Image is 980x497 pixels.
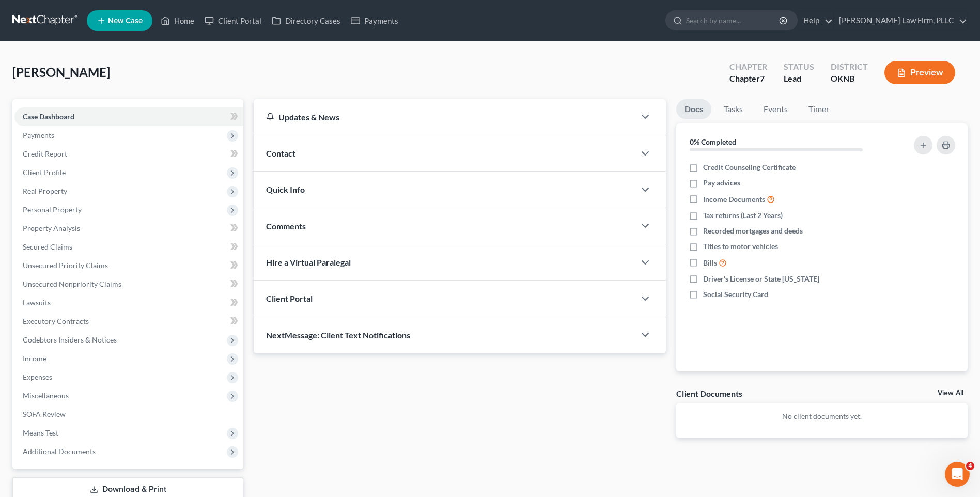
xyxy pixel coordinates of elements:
[715,99,751,119] a: Tasks
[884,61,955,84] button: Preview
[755,99,796,119] a: Events
[14,293,243,312] a: Lawsuits
[703,258,717,268] span: Bills
[703,226,803,236] span: Recorded mortgages and deeds
[23,391,69,400] span: Miscellaneous
[266,148,295,158] span: Contact
[23,372,52,381] span: Expenses
[703,178,740,188] span: Pay advices
[938,390,963,397] a: View All
[23,224,80,232] span: Property Analysis
[703,194,765,205] span: Income Documents
[23,410,66,418] span: SOFA Review
[23,447,96,456] span: Additional Documents
[686,11,781,30] input: Search by name...
[729,61,767,73] div: Chapter
[23,168,66,177] span: Client Profile
[784,61,814,73] div: Status
[784,73,814,85] div: Lead
[703,241,778,252] span: Titles to motor vehicles
[266,293,313,303] span: Client Portal
[831,73,868,85] div: OKNB
[14,145,243,163] a: Credit Report
[831,61,868,73] div: District
[266,112,623,122] div: Updates & News
[14,275,243,293] a: Unsecured Nonpriority Claims
[23,187,67,195] span: Real Property
[834,11,967,30] a: [PERSON_NAME] Law Firm, PLLC
[966,462,974,470] span: 4
[14,219,243,238] a: Property Analysis
[266,184,305,194] span: Quick Info
[23,298,51,307] span: Lawsuits
[14,256,243,275] a: Unsecured Priority Claims
[14,238,243,256] a: Secured Claims
[945,462,970,487] iframe: Intercom live chat
[14,107,243,126] a: Case Dashboard
[23,242,72,251] span: Secured Claims
[703,210,783,221] span: Tax returns (Last 2 Years)
[14,312,243,331] a: Executory Contracts
[703,274,819,284] span: Driver's License or State [US_STATE]
[800,99,837,119] a: Timer
[676,388,742,399] div: Client Documents
[676,99,711,119] a: Docs
[760,73,765,83] span: 7
[266,330,410,340] span: NextMessage: Client Text Notifications
[108,17,143,25] span: New Case
[23,279,121,288] span: Unsecured Nonpriority Claims
[703,289,768,300] span: Social Security Card
[23,112,74,121] span: Case Dashboard
[23,205,82,214] span: Personal Property
[23,428,58,437] span: Means Test
[23,335,117,344] span: Codebtors Insiders & Notices
[14,405,243,424] a: SOFA Review
[266,257,351,267] span: Hire a Virtual Paralegal
[690,137,736,146] strong: 0% Completed
[266,221,306,231] span: Comments
[729,73,767,85] div: Chapter
[267,11,346,30] a: Directory Cases
[199,11,267,30] a: Client Portal
[23,317,89,325] span: Executory Contracts
[685,411,959,422] p: No client documents yet.
[23,261,108,270] span: Unsecured Priority Claims
[12,65,110,80] span: [PERSON_NAME]
[23,354,46,363] span: Income
[703,162,796,173] span: Credit Counseling Certificate
[155,11,199,30] a: Home
[346,11,403,30] a: Payments
[798,11,833,30] a: Help
[23,131,54,139] span: Payments
[23,149,67,158] span: Credit Report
